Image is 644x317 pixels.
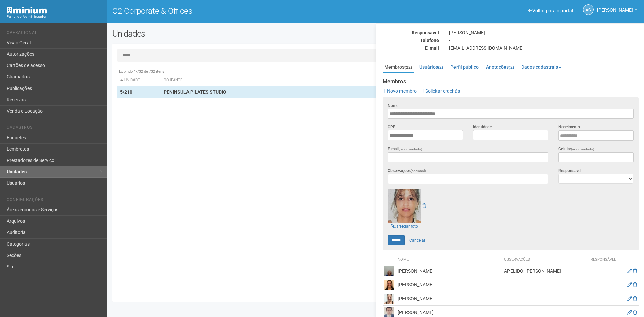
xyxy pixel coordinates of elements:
a: Remover [422,203,426,208]
th: Observações [502,255,587,264]
img: user.png [388,189,421,223]
li: Cadastros [7,125,102,132]
a: [PERSON_NAME] [597,8,637,14]
li: Configurações [7,197,102,204]
span: (recomendado) [571,147,594,151]
a: Carregar foto [388,223,420,230]
a: Excluir membro [633,268,637,274]
div: [EMAIL_ADDRESS][DOMAIN_NAME] [444,45,644,51]
a: Excluir membro [633,296,637,301]
img: user.png [384,294,394,304]
a: Cancelar [406,235,429,245]
th: Nome [396,255,502,264]
th: Unidade: activate to sort column descending [117,75,161,86]
th: Responsável [587,255,620,264]
div: Exibindo 1-732 de 732 itens [117,69,634,75]
small: (22) [405,65,412,70]
div: [PERSON_NAME] [444,30,644,36]
a: Editar membro [627,310,632,315]
h2: Unidades [112,29,326,39]
label: E-mail [388,146,422,152]
label: Nascimento [558,124,580,130]
small: (2) [438,65,443,70]
a: Voltar para o portal [528,8,573,13]
div: Painel do Administrador [7,14,102,20]
a: Anotações(2) [484,62,516,72]
th: Ocupante: activate to sort column ascending [161,75,386,86]
td: [PERSON_NAME] [396,292,502,306]
img: user.png [384,280,394,290]
a: AC [583,4,594,15]
span: (opcional) [411,169,426,173]
span: Ana Carla de Carvalho Silva [597,1,633,13]
a: Solicitar crachás [421,88,460,94]
img: Minium [7,7,47,14]
a: Editar membro [627,296,632,301]
a: Usuários(2) [418,62,445,72]
label: CPF [388,124,395,130]
label: Nome [388,103,398,109]
a: Excluir membro [633,282,637,287]
td: APELIDO: [PERSON_NAME] [502,264,587,278]
img: user.png [384,266,394,276]
strong: 5/210 [120,89,132,95]
div: Responsável [378,30,444,36]
label: Responsável [558,168,581,174]
a: Membros(22) [383,62,414,73]
a: Perfil público [449,62,480,72]
strong: Membros [383,78,639,85]
li: Operacional [7,30,102,37]
div: E-mail [378,45,444,51]
a: Excluir membro [633,310,637,315]
td: [PERSON_NAME] [396,264,502,278]
a: Novo membro [383,88,417,94]
a: Dados cadastrais [520,62,563,72]
label: Celular [558,146,594,152]
a: Editar membro [627,268,632,274]
label: Observações [388,168,426,174]
div: Telefone [378,37,444,43]
small: (2) [509,65,514,70]
label: Identidade [473,124,492,130]
strong: PENINSULA PILATES STUDIO [164,89,226,95]
h1: O2 Corporate & Offices [112,7,371,15]
div: - [444,37,644,43]
td: [PERSON_NAME] [396,278,502,292]
a: Editar membro [627,282,632,287]
span: (recomendado) [399,147,422,151]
